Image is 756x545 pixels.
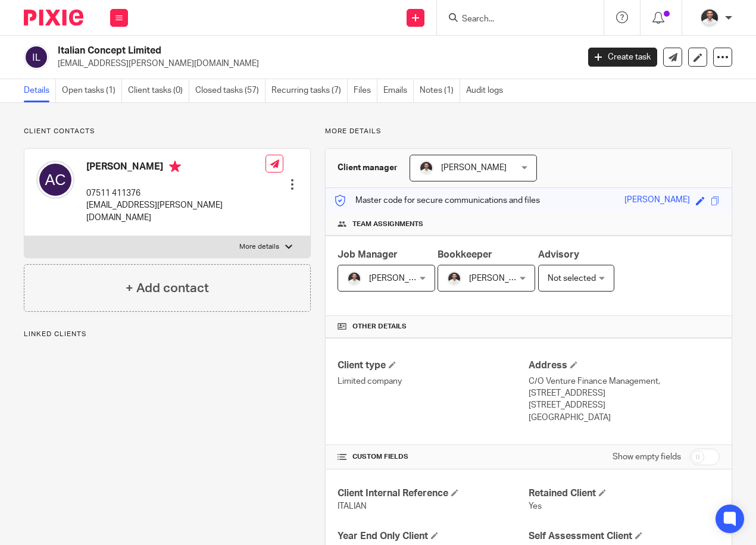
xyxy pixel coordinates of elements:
p: [EMAIL_ADDRESS][PERSON_NAME][DOMAIN_NAME] [86,199,265,224]
span: Other details [352,322,407,331]
a: Files [354,79,377,102]
span: Team assignments [352,220,423,229]
img: dom%20slack.jpg [700,8,719,27]
a: Audit logs [466,79,509,102]
h4: Client type [338,359,529,372]
h4: + Add contact [126,279,209,297]
div: [PERSON_NAME] [624,194,690,208]
label: Show empty fields [613,451,681,463]
p: C/O Venture Finance Management, [STREET_ADDRESS] [529,375,720,400]
span: Bookkeeper [438,250,492,259]
img: svg%3E [24,45,49,70]
h4: Client Internal Reference [338,487,529,500]
img: svg%3E [36,161,74,199]
a: Client tasks (0) [128,79,189,102]
span: Yes [529,502,542,510]
img: dom%20slack.jpg [447,271,461,286]
h4: [PERSON_NAME] [86,161,265,176]
img: dom%20slack.jpg [347,271,361,286]
img: dom%20slack.jpg [419,161,433,175]
h2: Italian Concept Limited [58,45,468,57]
span: [PERSON_NAME] [369,274,435,283]
a: Emails [383,79,414,102]
p: Master code for secure communications and files [335,195,540,206]
h4: Self Assessment Client [529,530,720,543]
p: Client contacts [24,127,311,136]
span: Not selected [548,274,596,283]
h4: Address [529,359,720,372]
i: Primary [169,161,181,173]
h4: CUSTOM FIELDS [338,452,529,462]
h4: Retained Client [529,487,720,500]
p: 07511 411376 [86,187,265,199]
a: Open tasks (1) [62,79,122,102]
a: Notes (1) [420,79,460,102]
input: Search [461,14,568,25]
span: [PERSON_NAME] [469,274,535,283]
p: Limited company [338,375,529,387]
span: [PERSON_NAME] [441,164,507,172]
p: [STREET_ADDRESS] [529,399,720,411]
p: [GEOGRAPHIC_DATA] [529,412,720,424]
h3: Client manager [338,162,398,174]
img: Pixie [24,10,83,26]
a: Recurring tasks (7) [271,79,348,102]
h4: Year End Only Client [338,530,529,543]
span: Advisory [538,250,579,259]
a: Create task [588,48,657,67]
p: More details [239,242,279,252]
a: Closed tasks (57) [195,79,265,102]
p: More details [325,127,732,136]
a: Details [24,79,56,102]
span: Job Manager [338,250,398,259]
p: [EMAIL_ADDRESS][PERSON_NAME][DOMAIN_NAME] [58,58,570,70]
p: Linked clients [24,330,311,339]
span: ITALIAN [338,502,367,510]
